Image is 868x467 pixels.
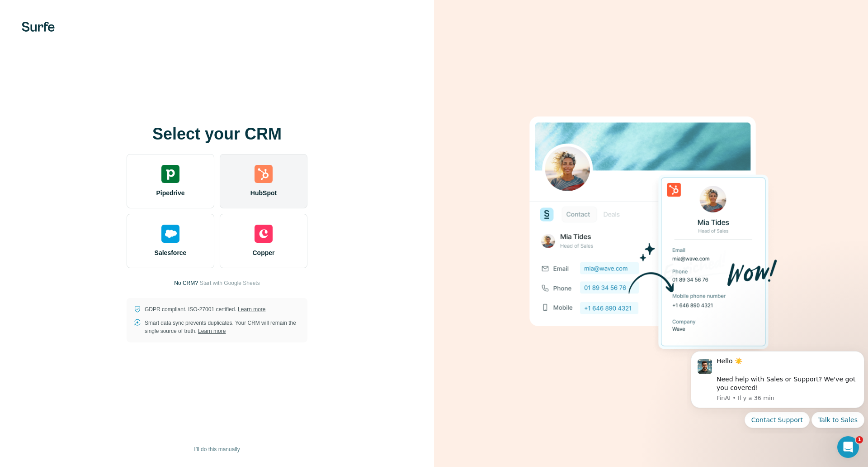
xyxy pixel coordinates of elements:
[238,306,265,313] a: Learn more
[255,225,273,243] img: copper's logo
[250,188,277,197] span: HubSpot
[198,328,226,334] a: Learn more
[200,279,260,287] button: Start with Google Sheets
[856,436,863,443] span: 1
[255,165,273,183] img: hubspot's logo
[837,436,859,458] iframe: Intercom live chat
[161,225,179,243] img: salesforce's logo
[156,188,184,197] span: Pipedrive
[194,445,240,453] span: I’ll do this manually
[22,22,55,32] img: Surfe's logo
[161,165,179,183] img: pipedrive's logo
[188,443,246,456] button: I’ll do this manually
[524,102,778,365] img: HUBSPOT image
[174,279,198,287] p: No CRM?
[145,305,265,313] p: GDPR compliant. ISO-27001 certified.
[253,248,275,257] span: Copper
[145,319,300,335] p: Smart data sync prevents duplicates. Your CRM will remain the single source of truth.
[155,248,187,257] span: Salesforce
[127,125,307,143] h1: Select your CRM
[687,343,868,433] iframe: Intercom notifications message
